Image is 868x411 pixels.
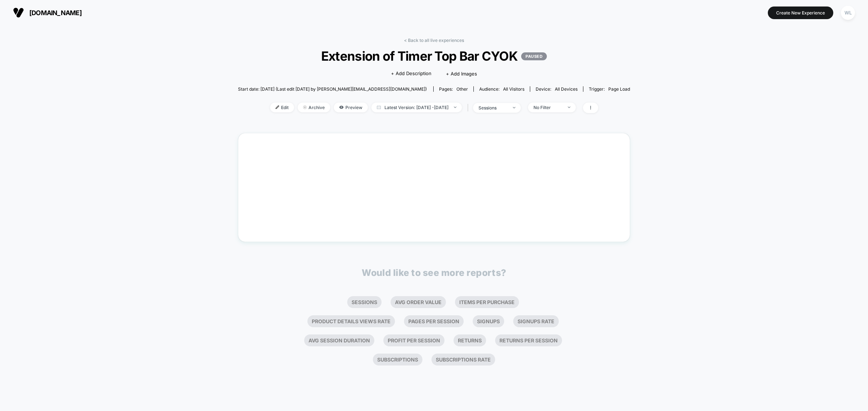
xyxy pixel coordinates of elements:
span: Start date: [DATE] (Last edit [DATE] by [PERSON_NAME][EMAIL_ADDRESS][DOMAIN_NAME]) [238,86,427,92]
img: edit [276,105,279,109]
span: Preview [334,103,368,112]
span: Latest Version: [DATE] - [DATE] [371,103,462,112]
img: calendar [377,105,381,109]
img: end [454,107,456,108]
span: [DOMAIN_NAME] [29,9,82,17]
li: Signups Rate [513,315,559,327]
div: Audience: [479,86,524,92]
a: < Back to all live experiences [404,38,464,43]
div: No Filter [533,105,562,110]
img: end [568,107,570,108]
div: Pages: [439,86,468,92]
span: Extension of Timer Top Bar CYOK [258,48,610,64]
button: WL [839,5,857,20]
span: other [456,86,468,92]
div: sessions [478,105,507,111]
li: Profit Per Session [383,334,444,346]
span: Page Load [608,86,630,92]
span: | [465,103,473,113]
span: Archive [298,103,330,112]
li: Returns [454,334,486,346]
p: Would like to see more reports? [362,267,506,278]
span: + Add Description [391,70,431,77]
li: Product Details Views Rate [307,315,395,327]
span: Edit [270,103,294,112]
li: Subscriptions Rate [431,354,495,365]
li: Items Per Purchase [455,296,519,308]
img: Visually logo [13,7,24,18]
img: end [303,105,307,109]
p: PAUSED [521,52,547,60]
div: Trigger: [589,86,630,92]
li: Returns Per Session [495,334,562,346]
li: Signups [473,315,504,327]
button: Create New Experience [768,7,833,19]
img: end [513,107,515,108]
div: WL [841,6,855,20]
li: Pages Per Session [404,315,464,327]
li: Sessions [347,296,382,308]
button: [DOMAIN_NAME] [11,7,84,18]
span: All Visitors [503,86,524,92]
span: + Add Images [446,71,477,77]
span: all devices [555,86,578,92]
span: Device: [530,86,583,92]
li: Subscriptions [373,354,422,365]
li: Avg Session Duration [304,334,374,346]
li: Avg Order Value [391,296,446,308]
